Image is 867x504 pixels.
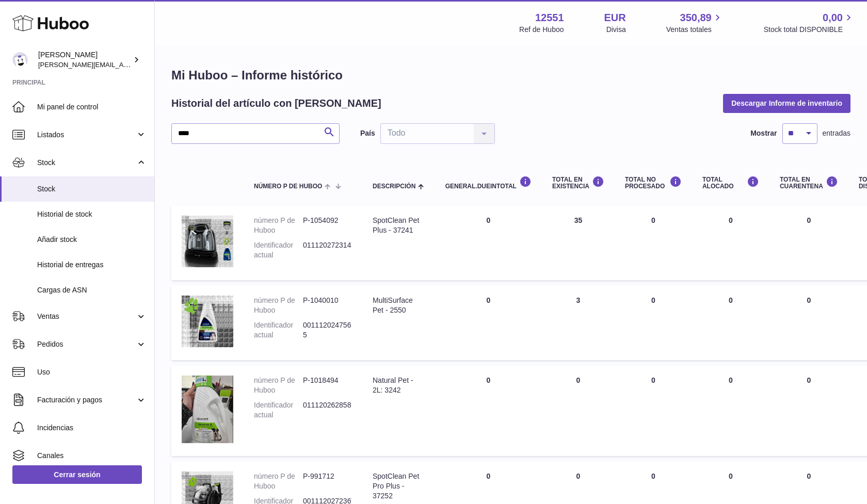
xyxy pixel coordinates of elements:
[666,11,724,35] a: 350,89 Ventas totales
[519,25,564,35] div: Ref de Huboo
[37,158,136,168] span: Stock
[435,365,542,456] td: 0
[692,205,769,280] td: 0
[373,183,415,190] span: Descripción
[254,216,303,235] dt: número P de Huboo
[37,130,136,140] span: Listados
[37,367,147,377] span: Uso
[37,209,147,219] span: Historial de stock
[680,11,712,25] span: 350,89
[823,128,850,138] span: entradas
[692,365,769,456] td: 0
[666,25,724,35] span: Ventas totales
[303,240,352,260] dd: 011120272314
[38,60,207,69] span: [PERSON_NAME][EMAIL_ADDRESS][DOMAIN_NAME]
[606,25,626,35] div: Divisa
[435,285,542,360] td: 0
[303,296,352,315] dd: P-1040010
[12,465,142,484] a: Cerrar sesión
[542,285,615,360] td: 3
[303,472,352,491] dd: P-991712
[37,285,147,295] span: Cargas de ASN
[373,296,425,315] div: MultiSurface Pet - 2550
[38,50,131,70] div: [PERSON_NAME]
[182,376,233,443] img: product image
[37,184,147,194] span: Stock
[807,376,811,384] span: 0
[37,260,147,270] span: Historial de entregas
[171,67,850,84] h1: Mi Huboo – Informe histórico
[625,176,682,190] div: Total NO PROCESADO
[254,376,303,395] dt: número P de Huboo
[702,176,759,190] div: Total ALOCADO
[254,400,303,420] dt: Identificador actual
[723,94,850,112] button: Descargar Informe de inventario
[604,11,626,25] strong: EUR
[254,240,303,260] dt: Identificador actual
[807,216,811,224] span: 0
[360,128,375,138] label: País
[807,472,811,480] span: 0
[37,339,136,349] span: Pedidos
[303,376,352,395] dd: P-1018494
[435,205,542,280] td: 0
[254,472,303,491] dt: número P de Huboo
[303,400,352,420] dd: 011120262858
[171,96,381,110] h2: Historial del artículo con [PERSON_NAME]
[373,376,425,395] div: Natural Pet - 2L: 3242
[37,235,147,245] span: Añadir stock
[182,216,233,267] img: product image
[807,296,811,304] span: 0
[692,285,769,360] td: 0
[254,183,322,190] span: número P de Huboo
[535,11,564,25] strong: 12551
[12,52,28,68] img: gerardo.montoiro@cleverenterprise.es
[750,128,777,138] label: Mostrar
[764,25,855,35] span: Stock total DISPONIBLE
[764,11,855,35] a: 0,00 Stock total DISPONIBLE
[254,296,303,315] dt: número P de Huboo
[303,216,352,235] dd: P-1054092
[780,176,838,190] div: Total en CUARENTENA
[37,451,147,461] span: Canales
[542,205,615,280] td: 35
[373,472,425,501] div: SpotClean Pet Pro Plus - 37252
[373,216,425,235] div: SpotClean Pet Plus - 37241
[37,395,136,405] span: Facturación y pagos
[615,285,692,360] td: 0
[615,205,692,280] td: 0
[37,102,147,112] span: Mi panel de control
[37,423,147,433] span: Incidencias
[552,176,604,190] div: Total en EXISTENCIA
[254,320,303,340] dt: Identificador actual
[823,11,843,25] span: 0,00
[303,320,352,340] dd: 0011120247565
[37,312,136,321] span: Ventas
[615,365,692,456] td: 0
[542,365,615,456] td: 0
[182,296,233,347] img: product image
[445,176,532,190] div: general.dueInTotal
